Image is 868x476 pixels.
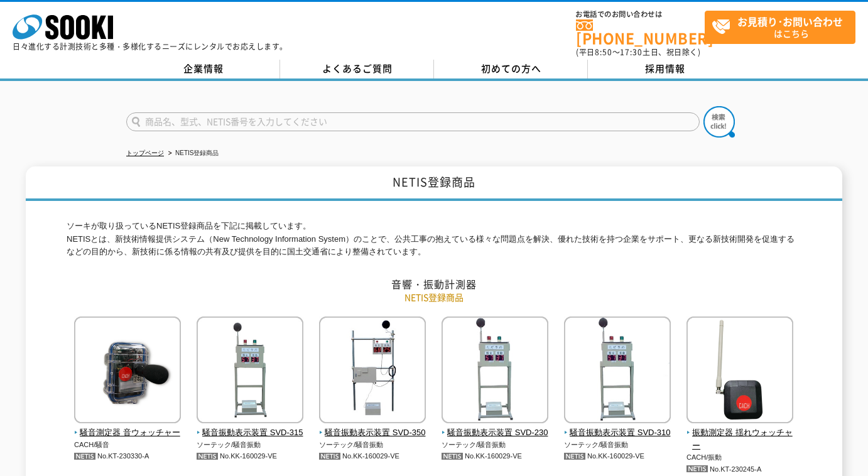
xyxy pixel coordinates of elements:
p: No.KT-230330-A [74,450,182,463]
a: 騒音振動表示装置 SVD-350 [319,414,426,440]
p: NETIS登録商品 [67,291,801,304]
p: No.KK-160029-VE [197,450,304,463]
p: ソーテック/騒音振動 [442,440,549,450]
img: btn_search.png [703,106,735,138]
a: [PHONE_NUMBER] [576,19,705,45]
p: 日々進化する計測技術と多種・多様化するニーズにレンタルでお応えします。 [13,43,288,50]
img: 騒音測定器 音ウォッチャー [74,316,181,426]
span: 騒音振動表示装置 SVD-315 [197,426,304,440]
span: 8:50 [595,46,612,58]
p: ソーテック/騒音振動 [197,440,304,450]
span: 17:30 [620,46,643,58]
span: 初めての方へ [481,62,541,75]
a: 騒音振動表示装置 SVD-230 [442,414,549,440]
p: CACH/騒音 [74,440,182,450]
a: 採用情報 [588,60,742,78]
img: 騒音振動表示装置 SVD-230 [442,316,548,426]
h1: NETIS登録商品 [26,166,842,201]
span: お電話でのお問い合わせは [576,11,705,18]
h2: 音響・振動計測器 [67,278,801,291]
span: 騒音測定器 音ウォッチャー [74,426,182,440]
li: NETIS登録商品 [166,147,219,160]
span: 騒音振動表示装置 SVD-230 [442,426,549,440]
a: 騒音振動表示装置 SVD-310 [564,414,671,440]
p: No.KT-230245-A [686,463,794,476]
a: 初めての方へ [434,60,588,78]
span: 振動測定器 揺れウォッチャー [686,426,794,453]
a: 企業情報 [126,60,280,78]
p: ソーキが取り扱っているNETIS登録商品を下記に掲載しています。 NETISとは、新技術情報提供システム（New Technology Information System）のことで、公共工事の... [67,220,801,259]
input: 商品名、型式、NETIS番号を入力してください [126,112,700,131]
p: ソーテック/騒音振動 [319,440,426,450]
p: No.KK-160029-VE [442,450,549,463]
span: はこちら [712,11,855,43]
p: CACH/振動 [686,452,794,463]
a: 振動測定器 揺れウォッチャー [686,414,794,452]
img: 振動測定器 揺れウォッチャー [686,316,793,426]
span: (平日 ～ 土日、祝日除く) [576,46,700,58]
a: よくあるご質問 [280,60,434,78]
a: 騒音振動表示装置 SVD-315 [197,414,304,440]
strong: お見積り･お問い合わせ [737,14,843,29]
img: 騒音振動表示装置 SVD-350 [319,316,426,426]
a: トップページ [126,149,164,156]
img: 騒音振動表示装置 SVD-310 [564,316,671,426]
img: 騒音振動表示装置 SVD-315 [197,316,303,426]
span: 騒音振動表示装置 SVD-310 [564,426,671,440]
p: ソーテック/騒音振動 [564,440,671,450]
p: No.KK-160029-VE [319,450,426,463]
a: 騒音測定器 音ウォッチャー [74,414,182,440]
span: 騒音振動表示装置 SVD-350 [319,426,426,440]
a: お見積り･お問い合わせはこちら [705,11,855,44]
p: No.KK-160029-VE [564,450,671,463]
